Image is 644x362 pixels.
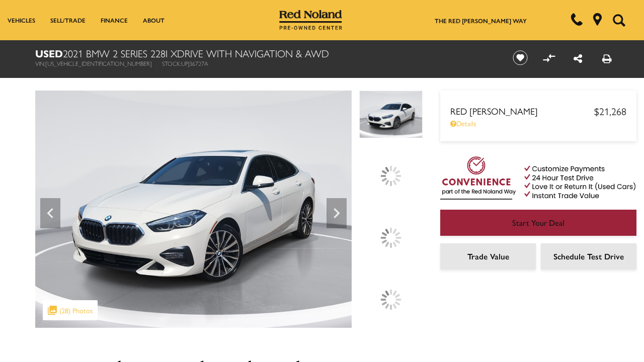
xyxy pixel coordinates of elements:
[512,217,565,228] span: Start Your Deal
[440,243,536,269] a: Trade Value
[435,16,527,25] a: The Red [PERSON_NAME] Way
[467,250,509,262] span: Trade Value
[45,59,152,68] span: [US_VEHICLE_IDENTIFICATION_NUMBER]
[35,59,45,68] span: VIN:
[574,51,582,65] a: Share this Used 2021 BMW 2 Series 228i xDrive With Navigation & AWD
[35,48,496,59] h1: 2021 BMW 2 Series 228i xDrive With Navigation & AWD
[450,118,626,128] a: Details
[279,14,343,24] a: Red Noland Pre-Owned
[541,50,556,65] button: Compare vehicle
[541,243,636,269] a: Schedule Test Drive
[359,90,423,138] img: Used 2021 Alpine White BMW 228i xDrive image 1
[279,10,343,30] img: Red Noland Pre-Owned
[162,59,181,68] span: Stock:
[181,59,208,68] span: UPJ36727A
[450,104,626,118] a: Red [PERSON_NAME] $21,268
[509,50,531,66] button: Save vehicle
[440,210,636,236] a: Start Your Deal
[594,104,626,118] span: $21,268
[43,300,98,320] div: (28) Photos
[450,105,594,117] span: Red [PERSON_NAME]
[602,51,612,65] a: Print this Used 2021 BMW 2 Series 228i xDrive With Navigation & AWD
[35,90,352,328] img: Used 2021 Alpine White BMW 228i xDrive image 1
[609,1,629,40] button: Open the search field
[35,46,63,60] strong: Used
[553,250,624,262] span: Schedule Test Drive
